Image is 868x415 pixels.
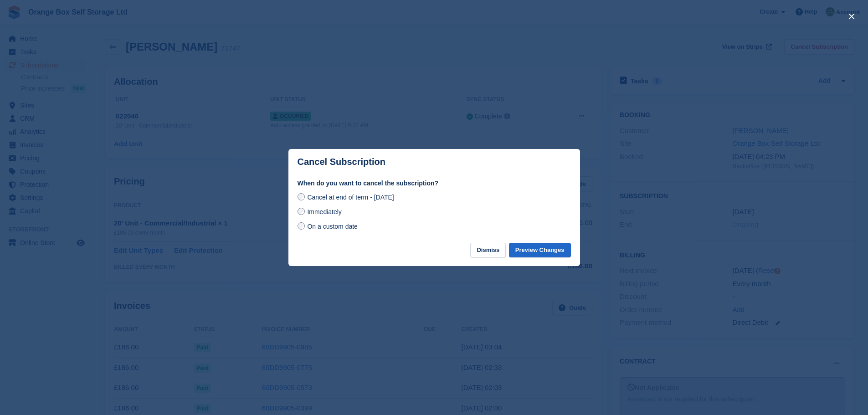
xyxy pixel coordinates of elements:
button: close [844,9,859,24]
input: Cancel at end of term - [DATE] [298,193,305,200]
label: When do you want to cancel the subscription? [298,179,571,188]
button: Dismiss [470,243,506,258]
input: Immediately [298,208,305,215]
input: On a custom date [298,222,305,230]
span: Cancel at end of term - [DATE] [307,194,394,201]
button: Preview Changes [509,243,571,258]
p: Cancel Subscription [298,157,385,167]
span: On a custom date [307,223,358,230]
span: Immediately [307,208,341,215]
